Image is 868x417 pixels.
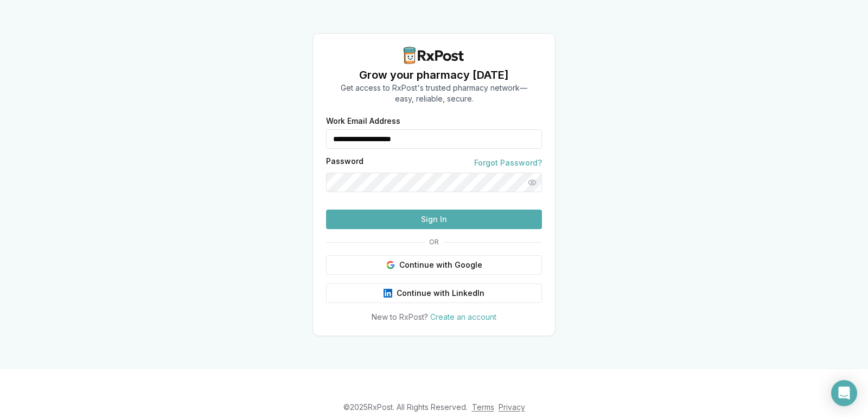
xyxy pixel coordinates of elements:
[372,312,428,321] span: New to RxPost?
[341,67,527,83] h1: Grow your pharmacy [DATE]
[522,173,542,192] button: Show password
[474,157,542,168] a: Forgot Password?
[326,255,542,275] button: Continue with Google
[831,380,857,406] div: Open Intercom Messenger
[341,83,527,104] p: Get access to RxPost's trusted pharmacy network— easy, reliable, secure.
[425,238,443,247] span: OR
[326,283,542,303] button: Continue with LinkedIn
[499,402,525,412] a: Privacy
[386,261,395,269] img: Google
[472,402,494,412] a: Terms
[399,47,469,64] img: RxPost Logo
[384,289,392,298] img: LinkedIn
[326,210,542,229] button: Sign In
[430,312,496,321] a: Create an account
[326,117,542,125] label: Work Email Address
[326,157,363,168] label: Password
